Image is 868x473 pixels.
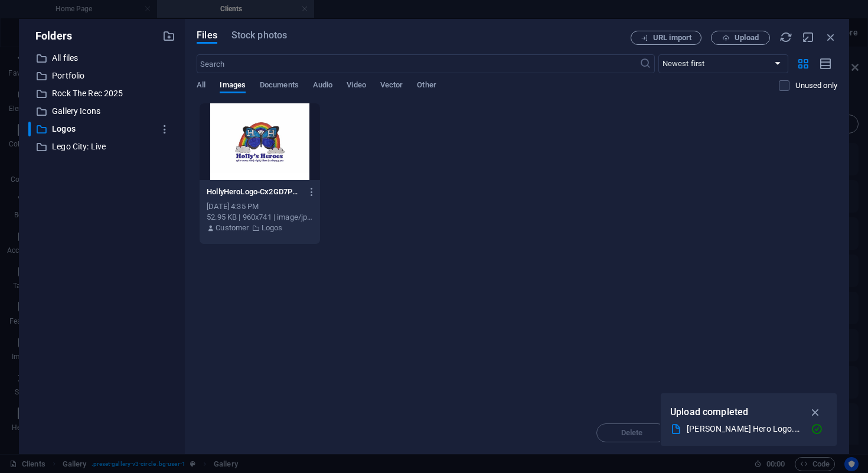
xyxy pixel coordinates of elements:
[28,86,175,101] div: Rock The Rec 2025
[52,105,154,118] p: Gallery Icons
[417,78,436,94] span: Other
[52,69,154,83] p: Portfolio
[207,212,313,223] div: 52.95 KB | 960x741 | image/jpeg
[216,223,249,233] p: Customer
[802,31,815,44] i: Minimize
[653,34,691,41] span: URL import
[28,68,175,83] div: Portfolio
[28,122,31,136] div: ​
[28,104,175,119] div: Gallery Icons
[231,28,287,43] span: Stock photos
[262,223,283,233] p: Logos
[313,78,332,94] span: Audio
[162,30,175,43] i: Create new folder
[197,78,205,94] span: All
[28,28,72,44] p: Folders
[735,34,759,41] span: Upload
[28,139,175,154] div: Lego City: Live
[52,87,154,100] p: Rock The Rec 2025
[711,31,770,45] button: Upload
[687,422,801,436] div: [PERSON_NAME] Hero Logo.jpg
[670,405,748,420] p: Upload completed
[52,51,154,65] p: All files
[260,78,299,94] span: Documents
[380,78,403,94] span: Vector
[631,31,701,45] button: URL import
[347,78,366,94] span: Video
[207,201,313,212] div: [DATE] 4:35 PM
[207,187,302,197] p: HollyHeroLogo-Cx2GD7PUrc3_tdtmSN-_DA.jpg
[779,31,792,44] i: Reload
[220,78,246,94] span: Images
[52,122,154,136] p: Logos
[795,80,837,91] p: Displays only files that are not in use on the website. Files added during this session can still...
[52,140,154,154] p: Lego City: Live
[28,122,175,136] div: ​Logos
[824,31,837,44] i: Close
[197,28,217,43] span: Files
[197,54,639,73] input: Search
